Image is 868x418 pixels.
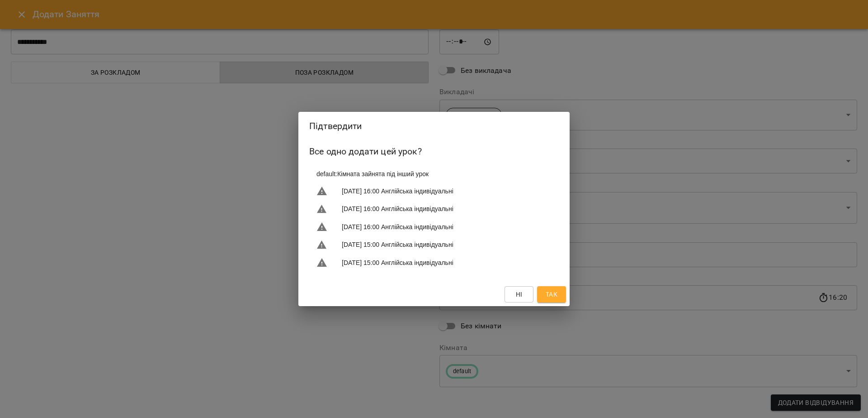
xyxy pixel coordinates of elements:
[505,286,533,303] button: Ні
[309,166,559,182] li: default : Кімната зайнята під інший урок
[309,144,559,159] h6: Все одно додати цей урок?
[309,218,559,236] li: [DATE] 16:00 Англійська індивідуальні
[309,254,559,272] li: [DATE] 15:00 Англійська індивідуальні
[309,182,559,200] li: [DATE] 16:00 Англійська індивідуальні
[309,236,559,254] li: [DATE] 15:00 Англійська індивідуальні
[516,289,523,300] span: Ні
[309,119,559,133] h2: Підтвердити
[537,286,566,303] button: Так
[309,200,559,218] li: [DATE] 16:00 Англійська індивідуальні
[546,289,557,300] span: Так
